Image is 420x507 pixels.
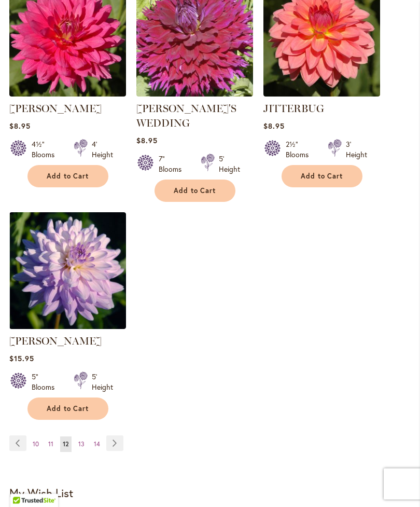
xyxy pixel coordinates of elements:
[9,89,126,99] a: JENNA
[136,103,236,130] a: [PERSON_NAME]'S WEDDING
[9,335,102,348] a: [PERSON_NAME]
[282,166,362,188] button: Add to Cart
[263,121,285,131] span: $8.95
[92,140,113,160] div: 4' Height
[263,89,380,99] a: JITTERBUG
[136,136,158,146] span: $8.95
[63,441,69,448] span: 12
[78,441,85,448] span: 13
[9,103,102,115] a: [PERSON_NAME]
[9,121,31,131] span: $8.95
[174,187,216,196] span: Add to Cart
[346,140,367,160] div: 3' Height
[92,372,113,393] div: 5' Height
[91,437,103,453] a: 14
[47,405,89,414] span: Add to Cart
[47,172,89,181] span: Add to Cart
[30,437,41,453] a: 10
[33,441,39,448] span: 10
[46,437,56,453] a: 11
[76,437,87,453] a: 13
[155,180,235,202] button: Add to Cart
[94,441,100,448] span: 14
[9,213,126,330] img: JORDAN NICOLE
[263,103,324,115] a: JITTERBUG
[9,322,126,332] a: JORDAN NICOLE
[219,154,240,175] div: 5' Height
[159,154,188,175] div: 7" Blooms
[136,89,253,99] a: Jennifer's Wedding
[9,354,34,364] span: $15.95
[301,172,343,181] span: Add to Cart
[286,140,315,160] div: 2½" Blooms
[27,166,108,188] button: Add to Cart
[27,398,108,420] button: Add to Cart
[9,486,73,501] strong: My Wish List
[32,372,61,393] div: 5" Blooms
[32,140,61,160] div: 4½" Blooms
[8,470,37,499] iframe: Launch Accessibility Center
[48,441,53,448] span: 11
